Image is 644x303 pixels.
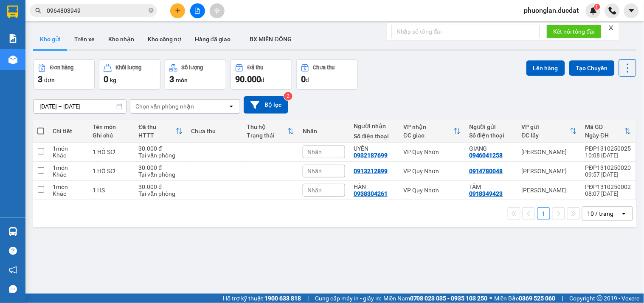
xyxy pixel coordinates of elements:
[301,74,306,84] span: 0
[244,96,288,114] button: Bộ lọc
[313,65,335,71] div: Chưa thu
[138,152,183,159] div: Tại văn phòng
[307,294,309,303] span: |
[522,123,570,130] div: VP gửi
[590,7,597,14] img: icon-new-feature
[169,74,174,84] span: 3
[67,29,101,49] button: Trên xe
[354,145,395,152] div: UYÊN
[585,123,624,130] div: Mã GD
[101,29,141,49] button: Kho nhận
[585,171,631,178] div: 09:57 [DATE]
[8,227,17,236] img: warehouse-icon
[306,77,309,83] span: đ
[490,297,492,300] span: ⚪️
[135,102,194,111] div: Chọn văn phòng nhận
[399,120,465,143] th: Toggle SortBy
[495,294,556,303] span: Miền Bắc
[235,74,261,84] span: 90.000
[149,7,154,15] span: close-circle
[554,27,595,36] span: Kết nối tổng đài
[588,209,614,218] div: 10 / trang
[93,187,130,194] div: 1 HS
[93,132,130,139] div: Ghi chú
[307,149,322,155] span: Nhãn
[597,295,603,301] span: copyright
[134,120,187,143] th: Toggle SortBy
[628,7,636,14] span: caret-down
[231,59,292,90] button: Đã thu90.000đ
[99,59,160,90] button: Khối lượng0kg
[6,24,31,32] strong: Sài Gòn:
[261,77,264,83] span: đ
[526,60,565,76] button: Lên hàng
[469,190,503,197] div: 0918349423
[141,29,188,49] button: Kho công nợ
[403,187,461,194] div: VP Quy Nhơn
[138,171,183,178] div: Tại văn phòng
[519,295,556,302] strong: 0369 525 060
[138,183,183,190] div: 30.000 đ
[354,152,388,159] div: 0932187699
[522,168,577,174] div: [PERSON_NAME]
[9,285,17,293] span: message
[7,6,18,18] img: logo-vxr
[354,168,388,174] div: 0913212899
[194,8,200,14] span: file-add
[354,190,388,197] div: 0938304261
[403,132,454,139] div: ĐC giao
[34,100,126,113] input: Select a date range.
[247,132,287,139] div: Trạng thái
[264,295,301,302] strong: 1900 633 818
[247,123,287,130] div: Thu hộ
[585,145,631,152] div: PĐP1310250025
[110,77,116,83] span: kg
[50,65,73,71] div: Đơn hàng
[190,3,205,18] button: file-add
[138,123,176,130] div: Đã thu
[537,207,550,220] button: 1
[303,128,345,134] div: Nhãn
[243,120,298,143] th: Toggle SortBy
[53,128,84,134] div: Chi tiết
[608,25,614,31] span: close
[55,41,96,49] strong: 0901 933 179
[175,8,181,14] span: plus
[585,183,631,190] div: PĐP1310250002
[517,120,581,143] th: Toggle SortBy
[38,74,42,84] span: 3
[469,132,513,139] div: Số điện thoại
[182,65,203,71] div: Số lượng
[585,164,631,171] div: PĐP1310250020
[55,24,108,32] strong: [PERSON_NAME]:
[403,123,454,130] div: VP nhận
[138,190,183,197] div: Tại văn phòng
[354,123,395,129] div: Người nhận
[391,25,540,38] input: Nhập số tổng đài
[210,3,225,18] button: aim
[23,8,106,20] span: ĐỨC ĐẠT GIA LAI
[223,294,301,303] span: Hỗ trợ kỹ thuật:
[354,133,395,140] div: Số điện thoại
[8,55,17,64] img: warehouse-icon
[624,3,639,18] button: caret-down
[188,29,237,49] button: Hàng đã giao
[104,74,108,84] span: 0
[53,171,84,178] div: Khác
[547,25,602,38] button: Kết nối tổng đài
[410,295,488,302] strong: 0708 023 035 - 0935 103 250
[55,24,123,40] strong: 0901 900 568
[247,65,263,71] div: Đã thu
[6,53,42,65] span: VP GỬI:
[170,3,185,18] button: plus
[307,187,322,194] span: Nhãn
[214,8,220,14] span: aim
[33,29,67,49] button: Kho gửi
[354,183,395,190] div: HÂN
[191,128,238,134] div: Chưa thu
[250,36,292,43] span: BX MIỀN ĐÔNG
[585,152,631,159] div: 10:08 [DATE]
[149,8,154,13] span: close-circle
[403,149,461,155] div: VP Quy Nhơn
[9,247,17,255] span: question-circle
